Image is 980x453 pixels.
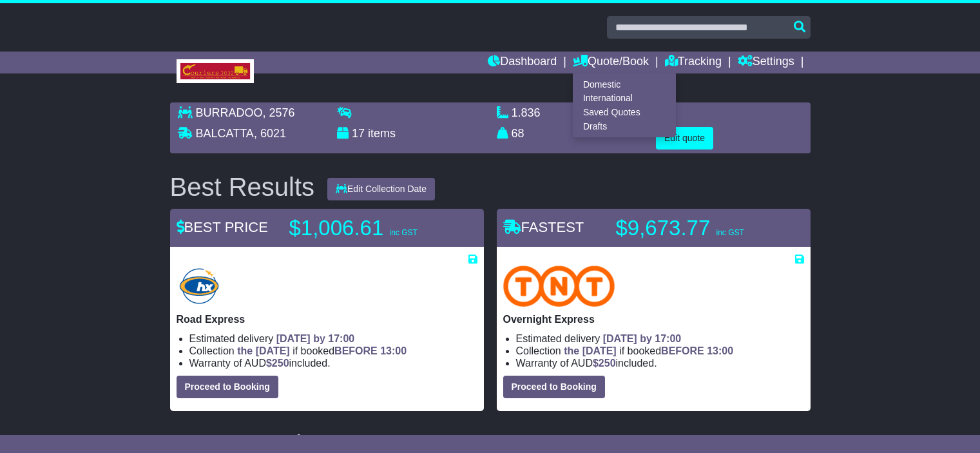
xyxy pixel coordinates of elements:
[707,345,733,356] span: 13:00
[164,173,322,201] div: Best Results
[573,52,649,73] a: Quote/Book
[512,106,541,119] span: 1.836
[516,333,804,345] li: Estimated delivery
[599,358,616,369] span: 250
[616,215,777,241] p: $9,673.77
[603,333,682,344] span: [DATE] by 17:00
[189,345,477,357] li: Collection
[512,127,524,140] span: 68
[716,228,744,237] span: inc GST
[573,119,675,133] a: Drafts
[593,358,616,369] span: $
[656,127,713,149] button: Edit quote
[272,358,289,369] span: 250
[276,333,355,344] span: [DATE] by 17:00
[266,358,289,369] span: $
[389,228,417,237] span: inc GST
[368,127,396,140] span: items
[503,265,615,307] img: TNT Domestic: Overnight Express
[503,376,605,398] button: Proceed to Booking
[573,77,675,92] a: Domestic
[661,345,704,356] span: BEFORE
[334,345,378,356] span: BEFORE
[503,219,584,235] span: FASTEST
[573,92,675,106] a: International
[352,127,365,140] span: 17
[177,313,477,325] p: Road Express
[189,333,477,345] li: Estimated delivery
[237,345,289,356] span: the [DATE]
[189,357,477,369] li: Warranty of AUD included.
[177,376,278,398] button: Proceed to Booking
[516,345,804,357] li: Collection
[289,215,450,241] p: $1,006.61
[573,73,676,137] div: Quote/Book
[327,178,435,200] button: Edit Collection Date
[237,345,407,356] span: if booked
[380,345,407,356] span: 13:00
[196,127,254,140] span: BALCATTA
[738,52,794,73] a: Settings
[516,357,804,369] li: Warranty of AUD included.
[488,52,557,73] a: Dashboard
[564,345,733,356] span: if booked
[254,127,286,140] span: , 6021
[177,265,222,307] img: Hunter Express: Road Express
[564,345,616,356] span: the [DATE]
[503,313,804,325] p: Overnight Express
[177,219,268,235] span: BEST PRICE
[665,52,722,73] a: Tracking
[263,106,295,119] span: , 2576
[196,106,263,119] span: BURRADOO
[573,106,675,120] a: Saved Quotes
